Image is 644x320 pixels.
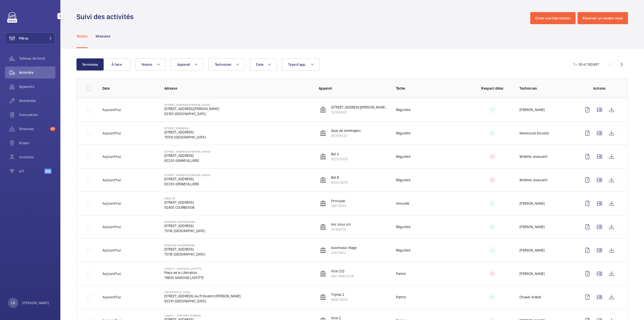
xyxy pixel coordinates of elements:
button: Technicien [209,58,245,70]
button: À faire [103,58,130,70]
p: 92100 [GEOGRAPHIC_DATA] [164,111,219,116]
span: Demandes [19,98,55,103]
p: Voie C/D [331,269,354,274]
span: Réserves [19,126,48,131]
p: Asc sous sol [331,222,351,227]
img: elevator.svg [320,154,326,160]
span: Technicien [215,62,232,66]
img: elevator.svg [320,247,326,253]
p: Régulière [396,154,411,159]
img: elevator.svg [320,224,326,230]
p: [STREET_ADDRESS] [164,223,205,228]
p: Actions [581,86,618,91]
span: Filtres [19,36,28,41]
span: Contacts [19,155,55,160]
p: Morning Magdebourg [164,220,205,223]
p: Tâches [76,34,88,39]
span: Activités [19,70,55,75]
p: Régulière [396,224,411,229]
p: Ligne L - GARCHES MARNES [164,314,201,317]
p: 35166518 [331,227,351,232]
p: Aujourd'hui [102,248,121,253]
img: elevator.svg [320,294,326,300]
img: elevator.svg [320,200,326,206]
img: elevator.svg [320,271,326,277]
p: Aujourd'hui [102,224,121,229]
p: Régulière [396,248,411,253]
p: Aujourd'hui [102,131,121,136]
button: Réserver un rendez-vous [578,12,628,24]
p: [STREET_ADDRESS] [164,247,205,252]
button: Créer une intervention [530,12,576,24]
p: [STREET_ADDRESS][PERSON_NAME] (ascenseur Cour salle d [331,105,388,110]
p: Régulière [396,107,411,112]
span: Tableau de bord [19,56,55,61]
img: elevator.svg [320,107,326,113]
span: Date [256,62,263,66]
p: Annuelle [396,201,409,206]
p: [STREET_ADDRESS] [164,153,211,158]
p: ASC.PMR 3038 [331,274,354,279]
p: Missions [96,34,110,39]
p: 16358343 [331,110,388,115]
p: Willème Joassaint [519,177,547,183]
p: Place de la Libération [164,270,204,275]
button: Type d'app. [282,58,320,70]
p: Willème Joassaint [519,154,547,159]
p: Aujourd'hui [102,271,121,276]
p: 75116 [GEOGRAPHIC_DATA] [164,252,205,257]
p: Régulière [396,131,411,136]
p: Triplex 2 [331,292,347,297]
p: Madicoule Sissoko [519,131,549,136]
p: [STREET_ADDRESS][PERSON_NAME] [164,150,211,153]
p: [STREET_ADDRESS][PERSON_NAME] [164,106,219,111]
span: Nature [142,62,152,66]
p: [PERSON_NAME] [519,224,545,229]
p: 920010015 [331,157,348,162]
p: Bat B [331,175,348,180]
p: [STREET_ADDRESS] [164,176,211,182]
p: Panne [396,295,406,300]
p: [STREET_ADDRESS] [164,200,195,205]
p: [PERSON_NAME] [22,300,49,305]
p: 75010 [GEOGRAPHIC_DATA] [164,135,206,140]
p: Respect délai [473,86,511,91]
p: 93210 [GEOGRAPHIC_DATA] [164,299,241,304]
p: Tâche [396,86,465,91]
span: Type d'app. [288,62,306,66]
p: Aujourd'hui [102,295,121,300]
p: LB [11,300,15,305]
span: Facturation [19,112,55,117]
p: 19875003 [331,203,346,208]
p: 92400 COURBEVOIE [164,205,195,210]
p: Aujourd'hui [102,177,121,183]
p: Bat A [331,152,348,157]
p: [PERSON_NAME] [519,271,545,276]
button: Filtres [5,32,55,44]
p: Principal [331,198,346,203]
p: Morning Magdebourg [164,244,205,247]
button: Terminées [76,58,104,70]
span: Appareil [177,62,190,66]
p: Quai de Jemmapes [331,128,361,133]
button: Date [250,58,277,70]
img: elevator.svg [320,130,326,136]
p: Aujourd'hui [102,154,121,159]
h1: Suivi des activités [76,12,137,21]
p: 92230 GENNEVILLIERS [164,182,211,187]
p: 92230 GENNEVILLIERS [164,158,211,163]
p: 75116 [GEOGRAPHIC_DATA] [164,228,205,233]
p: Chaadi Arabat [519,295,541,300]
button: Appareil [171,58,204,70]
p: [STREET_ADDRESS][PERSON_NAME] [164,173,211,176]
p: [PERSON_NAME] [519,107,545,112]
p: 78600 MAISONS LAFFITTE [164,275,204,280]
p: Aujourd'hui [102,107,121,112]
span: 57 [50,127,55,131]
p: Appareil [319,86,388,91]
p: 66922604 [331,297,347,302]
button: Nature [135,58,166,70]
span: Beta [45,169,51,174]
p: 920010016 [331,180,348,185]
p: Panne [396,271,406,276]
